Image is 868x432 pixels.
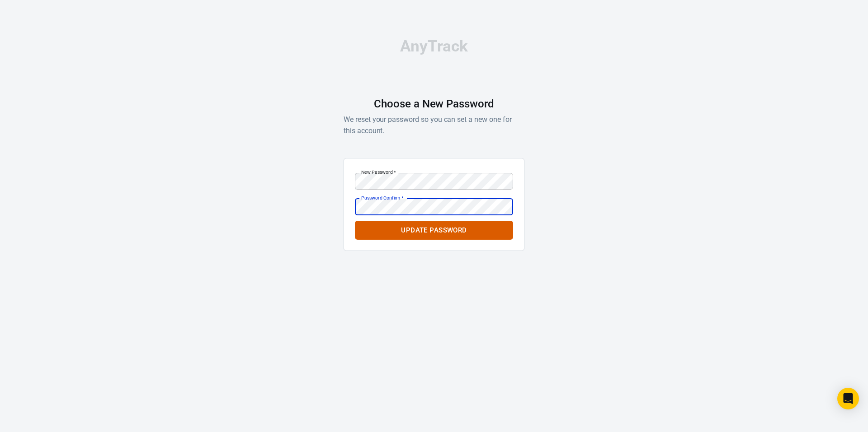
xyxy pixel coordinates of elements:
p: We reset your password so you can set a new one for this account. [344,114,524,136]
div: AnyTrack [344,38,524,54]
div: Open Intercom Messenger [837,388,859,409]
button: Update Password [355,221,513,240]
h1: Choose a New Password [374,98,494,110]
label: Password Confirm [361,195,403,201]
label: New Password [361,169,396,176]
